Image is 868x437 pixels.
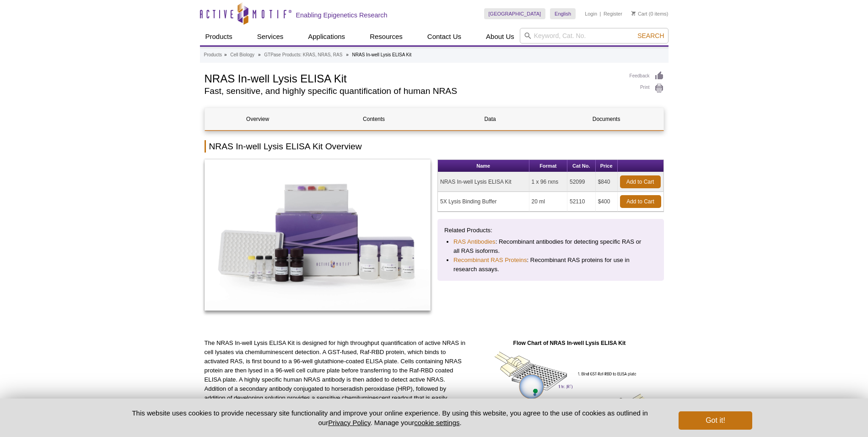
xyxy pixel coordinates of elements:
input: Keyword, Cat. No. [520,28,669,44]
h2: NRAS In-well Lysis ELISA Kit Overview [205,140,664,153]
a: Products [204,51,222,59]
p: This website uses cookies to provide necessary site functionality and improve your online experie... [116,408,664,427]
th: Price [596,160,618,172]
td: $400 [596,192,618,212]
a: Cart [631,11,647,17]
a: Documents [554,108,659,130]
td: 52099 [567,172,596,192]
a: Feedback [630,71,664,81]
a: Contact Us [422,28,467,45]
a: NRAS In-well Lysis ELISA Kit [205,159,431,313]
span: Search [637,32,664,39]
a: Login [585,11,597,17]
strong: Flow Chart of NRAS In-well Lysis ELISA Kit [513,340,626,346]
td: 20 ml [529,192,567,212]
td: 1 x 96 rxns [529,172,567,192]
li: : Recombinant RAS proteins for use in research assays. [453,256,648,274]
p: The NRAS In-well Lysis ELISA Kit is designed for high throughput quantification of active NRAS in... [205,339,469,412]
a: About Us [480,28,520,45]
button: cookie settings [414,419,459,426]
a: Data [437,108,543,130]
a: [GEOGRAPHIC_DATA] [484,8,546,19]
p: Related Products: [444,226,657,235]
a: Add to Cart [620,195,661,208]
button: Search [635,32,667,40]
th: Cat No. [567,160,596,172]
li: (0 items) [631,8,669,19]
td: 52110 [567,192,596,212]
img: Your Cart [631,11,636,16]
li: NRAS In-well Lysis ELISA Kit [352,52,412,57]
a: Applications [302,28,350,45]
h1: NRAS In-well Lysis ELISA Kit [205,71,620,85]
a: English [550,8,576,19]
a: Add to Cart [620,175,661,188]
a: GTPase Products: KRAS, NRAS, RAS [264,51,342,59]
button: Got it! [679,411,752,430]
a: Contents [321,108,427,130]
a: Products [200,28,238,45]
h2: Fast, sensitive, and highly specific quantification of human NRAS [205,87,620,95]
a: Recombinant RAS Proteins [453,256,527,265]
li: : Recombinant antibodies for detecting specific RAS or all RAS isoforms. [453,237,648,256]
h2: Enabling Epigenetics Research [296,11,388,19]
td: 5X Lysis Binding Buffer [438,192,529,212]
li: » [224,52,227,57]
td: $840 [596,172,618,192]
th: Format [529,160,567,172]
a: Cell Biology [230,51,254,59]
img: NRAS In-well Lysis ELISA Kit [205,159,431,311]
a: Print [630,83,664,93]
a: Privacy Policy [328,419,370,426]
a: Services [252,28,289,45]
a: Overview [205,108,311,130]
a: RAS Antibodies [453,237,496,246]
li: » [346,52,349,57]
li: | [600,8,601,19]
a: Register [604,11,622,17]
td: NRAS In-well Lysis ELISA Kit [438,172,529,192]
th: Name [438,160,529,172]
li: » [258,52,261,57]
a: Resources [364,28,408,45]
